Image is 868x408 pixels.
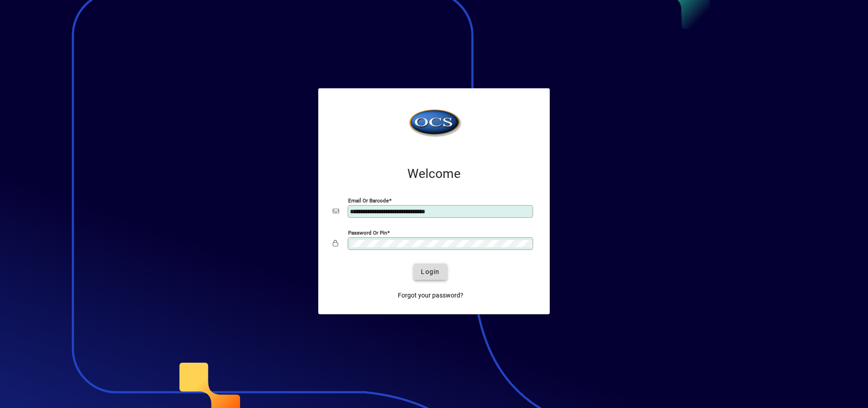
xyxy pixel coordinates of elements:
button: Login [414,264,447,280]
mat-label: Password or Pin [348,230,387,236]
mat-label: Email or Barcode [348,197,389,204]
span: Login [421,267,439,277]
a: Forgot your password? [394,287,467,303]
h2: Welcome [333,166,535,182]
span: Forgot your password? [398,291,463,300]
